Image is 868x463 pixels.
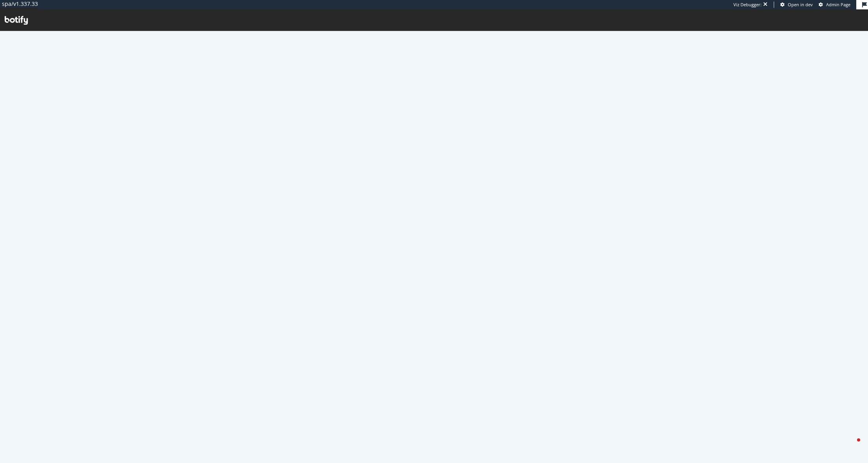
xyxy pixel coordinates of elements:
[733,2,762,8] div: Viz Debugger:
[788,2,813,7] span: Open in dev
[780,2,813,8] a: Open in dev
[819,2,850,8] a: Admin Page
[826,2,850,7] span: Admin Page
[841,436,860,455] iframe: Intercom live chat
